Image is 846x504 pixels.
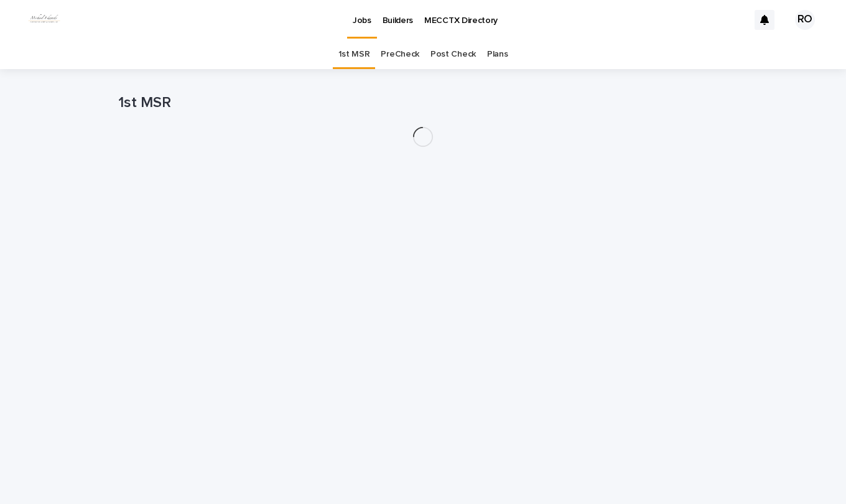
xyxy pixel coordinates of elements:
[795,10,815,30] div: RO
[25,7,63,32] img: dhEtdSsQReaQtgKTuLrt
[338,40,370,69] a: 1st MSR
[381,40,419,69] a: PreCheck
[430,40,476,69] a: Post Check
[487,40,508,69] a: Plans
[118,94,728,112] h1: 1st MSR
